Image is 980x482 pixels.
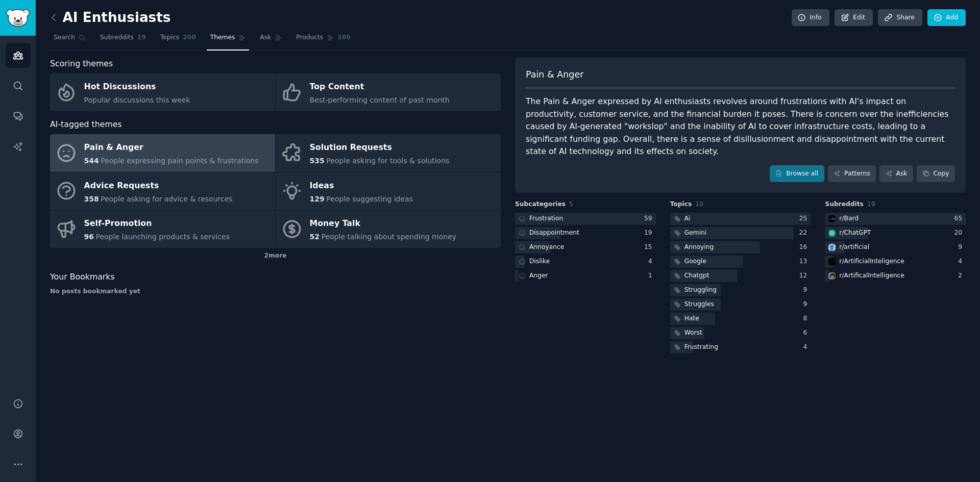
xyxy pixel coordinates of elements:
a: Patterns [828,165,876,183]
span: Themes [210,33,235,42]
div: 20 [954,229,966,238]
div: Ideas [310,177,413,194]
a: Self-Promotion96People launching products & services [50,210,275,248]
h2: AI Enthusiasts [50,10,170,26]
a: Ai25 [670,213,811,225]
a: ChatGPTr/ChatGPT20 [825,227,966,240]
span: Ask [260,33,271,42]
div: Disappointment [529,229,579,238]
div: 8 [803,314,811,323]
a: Bardr/Bard65 [825,213,966,225]
a: Add [927,9,966,27]
span: Topics [670,200,692,209]
a: artificialr/artificial9 [825,241,966,254]
a: Advice Requests358People asking for advice & resources [50,172,275,210]
div: 22 [799,229,811,238]
a: Worst6 [670,327,811,340]
div: 65 [954,214,966,223]
div: Dislike [529,257,550,266]
span: 129 [310,195,325,203]
span: 5 [569,200,573,208]
div: Google [684,257,706,266]
a: Solution Requests535People asking for tools & solutions [276,134,501,172]
a: Dislike4 [515,256,656,268]
a: Annoyance15 [515,241,656,254]
div: 16 [799,243,811,252]
span: People talking about spending money [321,233,456,241]
a: Ask [256,30,285,50]
div: No posts bookmarked yet [50,287,501,296]
span: Products [296,33,323,42]
div: 12 [799,271,811,281]
a: Hate8 [670,313,811,325]
div: r/ ChatGPT [839,229,871,238]
span: People asking for tools & solutions [326,157,449,165]
div: Advice Requests [84,177,233,194]
a: Share [878,9,922,27]
span: 544 [84,157,99,165]
img: ArtificalIntelligence [828,272,836,280]
span: 380 [337,33,351,42]
div: Self-Promotion [84,216,230,232]
img: artificial [828,244,836,251]
div: 13 [799,257,811,266]
div: Pain & Anger [84,140,259,156]
div: r/ Bard [839,214,859,223]
span: 52 [310,233,320,241]
span: 535 [310,157,325,165]
span: Popular discussions this week [84,96,190,104]
div: Money Talk [310,216,457,232]
a: Subreddits19 [96,30,150,50]
span: Best-performing content of past month [310,96,450,104]
span: Topics [160,33,179,42]
a: Disappointment19 [515,227,656,240]
div: 4 [648,257,656,266]
div: Anger [529,271,548,281]
a: Anger1 [515,270,656,283]
span: 10 [695,200,703,208]
a: Google13 [670,256,811,268]
div: 2 more [50,248,501,264]
a: Annoying16 [670,241,811,254]
div: The Pain & Anger expressed by AI enthusiasts revolves around frustrations with AI's impact on pro... [526,95,955,158]
div: Chatgpt [684,271,709,281]
div: 9 [958,243,966,252]
a: Edit [835,9,873,27]
a: Search [50,30,89,50]
a: Ideas129People suggesting ideas [276,172,501,210]
div: 25 [799,214,811,223]
div: 9 [803,286,811,295]
div: Gemini [684,229,707,238]
div: Worst [684,328,702,338]
div: 15 [644,243,656,252]
div: 59 [644,214,656,223]
div: Struggling [684,286,717,295]
div: Hot Discussions [84,79,190,95]
span: Your Bookmarks [50,271,115,284]
a: Frustrating4 [670,341,811,354]
span: 96 [84,233,94,241]
div: 19 [644,229,656,238]
a: Ask [879,165,913,183]
div: r/ ArtificalIntelligence [839,271,904,281]
div: 9 [803,300,811,309]
div: Frustration [529,214,563,223]
div: 2 [958,271,966,281]
div: Annoying [684,243,714,252]
a: Pain & Anger544People expressing pain points & frustrations [50,134,275,172]
a: Struggles9 [670,298,811,311]
span: Search [54,33,75,42]
div: Solution Requests [310,140,450,156]
a: Money Talk52People talking about spending money [276,210,501,248]
a: Topics200 [157,30,200,50]
span: People launching products & services [95,233,229,241]
div: Top Content [310,79,450,95]
a: ArtificalIntelligencer/ArtificalIntelligence2 [825,270,966,283]
span: 19 [867,200,875,208]
button: Copy [917,165,955,183]
a: Frustration59 [515,213,656,225]
a: ArtificialInteligencer/ArtificialInteligence4 [825,256,966,268]
a: Products380 [292,30,354,50]
a: Browse all [770,165,824,183]
img: GummySearch logo [6,9,30,27]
